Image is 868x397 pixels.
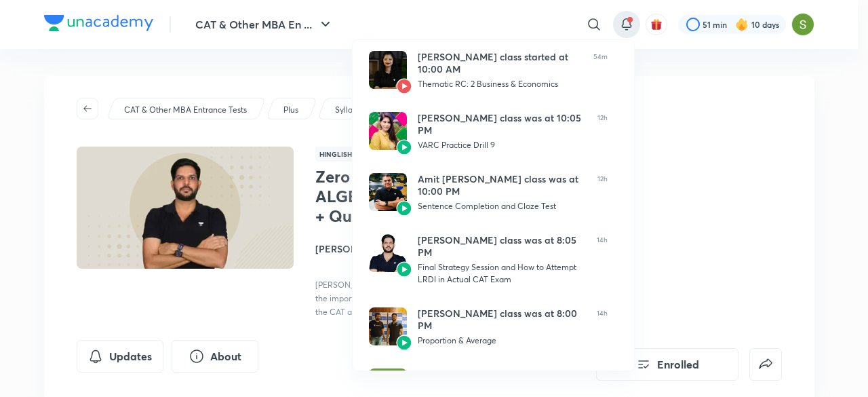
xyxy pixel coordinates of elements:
a: AvatarAvatar[PERSON_NAME] class started at 10:00 AMThematic RC: 2 Business & Economics54m [353,40,624,101]
div: [PERSON_NAME] class was at 8:00 PM [418,307,586,332]
div: Final Strategy Session and How to Attempt LRDI in Actual CAT Exam [418,261,586,286]
img: Avatar [369,112,407,150]
img: Avatar [396,335,412,351]
div: Amit [PERSON_NAME] class was at 10:00 PM [418,173,587,197]
div: [PERSON_NAME] class was at 8:05 PM [418,234,586,259]
img: Avatar [369,234,407,272]
span: 12h [597,173,608,212]
img: Avatar [396,139,412,155]
span: 14h [597,307,608,347]
span: 54m [593,51,608,90]
div: VARC Practice Drill 9 [418,139,587,151]
img: Avatar [369,51,407,89]
img: Avatar [396,78,412,94]
a: AvatarAvatar[PERSON_NAME] class was at 8:05 PMFinal Strategy Session and How to Attempt LRDI in A... [353,223,624,297]
span: 14h [597,234,608,286]
div: You watched 5 classes on [DATE] [418,368,590,381]
div: [PERSON_NAME] class started at 10:00 AM [418,51,583,75]
img: Avatar [369,173,407,211]
div: [PERSON_NAME] class was at 10:05 PM [418,112,587,136]
div: Thematic RC: 2 Business & Economics [418,78,583,90]
img: Avatar [396,261,412,278]
a: AvatarAvatar[PERSON_NAME] class was at 10:05 PMVARC Practice Drill 912h [353,101,624,162]
a: AvatarAvatar[PERSON_NAME] class was at 8:00 PMProportion & Average14h [353,297,624,358]
span: 12h [597,112,608,151]
img: Avatar [369,307,407,345]
div: Proportion & Average [418,335,586,347]
div: Sentence Completion and Cloze Test [418,200,587,212]
img: Avatar [396,200,412,216]
a: AvatarAvatarAmit [PERSON_NAME] class was at 10:00 PMSentence Completion and Cloze Test12h [353,162,624,223]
